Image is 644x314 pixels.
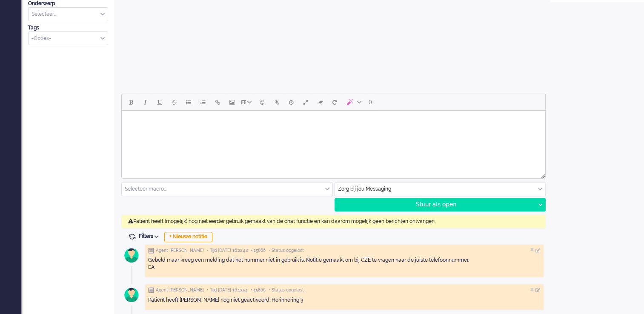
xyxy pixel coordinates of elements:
button: Italic [138,95,152,109]
div: Resize [538,171,545,178]
iframe: Rich Text Area [122,111,545,171]
button: Bullet list [181,95,196,109]
div: Patiënt heeft (mogelijk) nog niet eerder gebruik gemaakt van de chat functie en kan daarom mogeli... [121,214,546,228]
button: Underline [152,95,167,109]
span: • Status opgelost [269,287,304,293]
span: • Status opgelost [269,248,304,254]
button: Insert/edit image [225,95,239,109]
span: Filters [139,233,161,239]
button: Delay message [284,95,298,109]
button: Add attachment [269,95,284,109]
button: Emoticons [255,95,269,109]
button: Numbered list [196,95,210,109]
button: Reset content [327,95,342,109]
div: Select Tags [28,31,108,46]
span: • 15866 [251,248,266,254]
button: Bold [123,95,138,109]
span: 0 [369,99,372,106]
button: 0 [365,95,376,109]
button: Fullscreen [298,95,313,109]
span: • Tijd [DATE] 16:22:42 [207,248,248,254]
span: Agent [PERSON_NAME] [156,248,204,254]
button: Table [239,95,255,109]
span: • Tijd [DATE] 16:13:54 [207,287,248,293]
button: AI [342,95,365,109]
span: • 15866 [251,287,266,293]
img: avatar [121,245,142,266]
button: Clear formatting [313,95,327,109]
div: + Nieuwe notitie [164,232,212,242]
img: ic_note_grey.svg [148,248,154,254]
div: Gebeld maar kreeg een melding dat het nummer niet in gebruik is. Notitie gemaakt om bij CZE te vr... [148,257,541,271]
img: ic_note_grey.svg [148,287,154,293]
img: avatar [121,284,142,305]
div: Stuur als open [335,198,535,211]
button: Strikethrough [167,95,181,109]
button: Insert/edit link [210,95,225,109]
div: Patiënt heeft [PERSON_NAME] nog niet geactiveerd. Herinnering 3 [148,297,541,304]
div: Tags [28,24,108,31]
span: Agent [PERSON_NAME] [156,287,204,293]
